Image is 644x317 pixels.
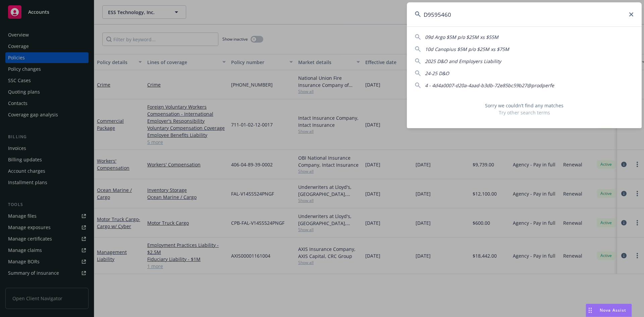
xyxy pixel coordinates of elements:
[600,307,626,313] span: Nova Assist
[425,82,554,89] span: 4 - 4d4a0007-d20a-4aad-b3db-72e85bc59b27@prodperfe
[586,304,632,317] button: Nova Assist
[425,34,498,40] span: 09d Argo $5M p/o $25M xs $55M
[425,58,501,64] span: 2025 D&O and Employers Liability
[586,304,594,317] div: Drag to move
[415,109,634,116] span: Try other search terms
[425,46,509,52] span: 10d Canopius $5M p/o $25M xs $75M
[407,2,642,27] input: Search...
[425,70,449,76] span: 24-25 D&O
[415,102,634,109] span: Sorry we couldn’t find any matches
